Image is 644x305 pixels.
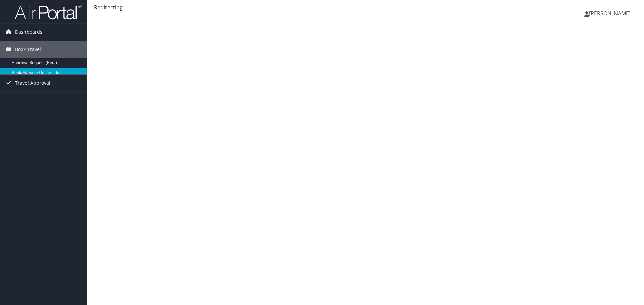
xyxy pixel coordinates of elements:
[584,3,637,23] a: [PERSON_NAME]
[94,3,637,11] div: Redirecting...
[15,4,82,20] img: airportal-logo.png
[15,75,50,91] span: Travel Approval
[15,24,42,41] span: Dashboards
[15,41,41,58] span: Book Travel
[589,10,631,17] span: [PERSON_NAME]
